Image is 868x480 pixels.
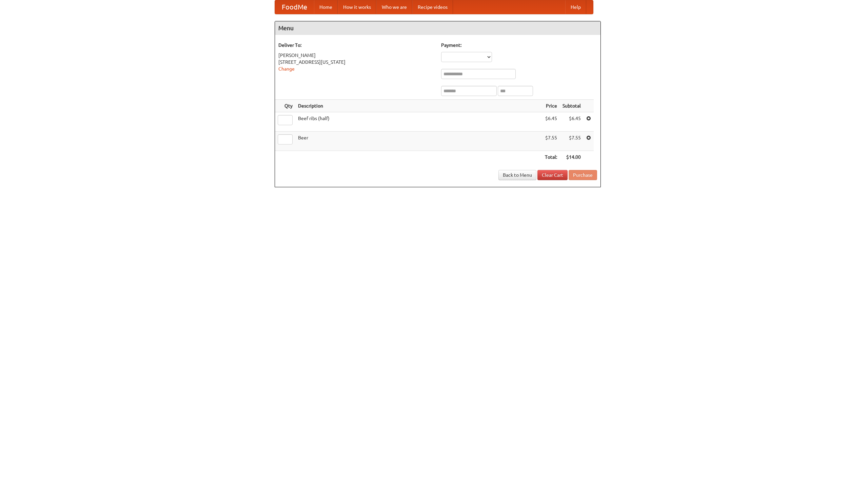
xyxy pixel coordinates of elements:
a: Clear Cart [537,170,568,180]
button: Purchase [569,170,597,180]
td: Beer [295,132,542,151]
a: Back to Menu [498,170,536,180]
th: Description [295,100,542,112]
a: Home [314,0,338,14]
h4: Menu [275,21,600,35]
a: Help [565,0,586,14]
a: Recipe videos [412,0,453,14]
div: [STREET_ADDRESS][US_STATE] [278,59,434,65]
th: $14.00 [560,151,584,164]
td: Beef ribs (half) [295,112,542,132]
th: Total: [542,151,560,164]
a: Change [278,66,295,72]
h5: Deliver To: [278,42,434,49]
a: How it works [338,0,376,14]
th: Subtotal [560,100,584,112]
a: FoodMe [275,0,314,14]
td: $6.45 [560,112,584,132]
th: Qty [275,100,295,112]
h5: Payment: [441,42,597,49]
div: [PERSON_NAME] [278,52,434,59]
td: $7.55 [542,132,560,151]
th: Price [542,100,560,112]
td: $6.45 [542,112,560,132]
a: Who we are [376,0,412,14]
td: $7.55 [560,132,584,151]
